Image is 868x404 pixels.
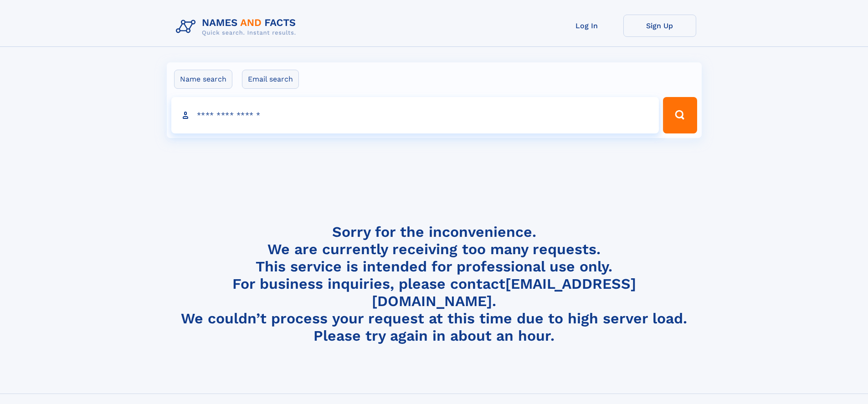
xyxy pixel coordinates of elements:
[550,15,623,37] a: Log In
[172,15,303,39] img: Logo Names and Facts
[242,70,299,89] label: Email search
[174,70,232,89] label: Name search
[171,97,659,133] input: search input
[663,97,697,133] button: Search Button
[623,15,696,37] a: Sign Up
[372,275,636,310] a: [EMAIL_ADDRESS][DOMAIN_NAME]
[172,223,696,345] h4: Sorry for the inconvenience. We are currently receiving too many requests. This service is intend...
